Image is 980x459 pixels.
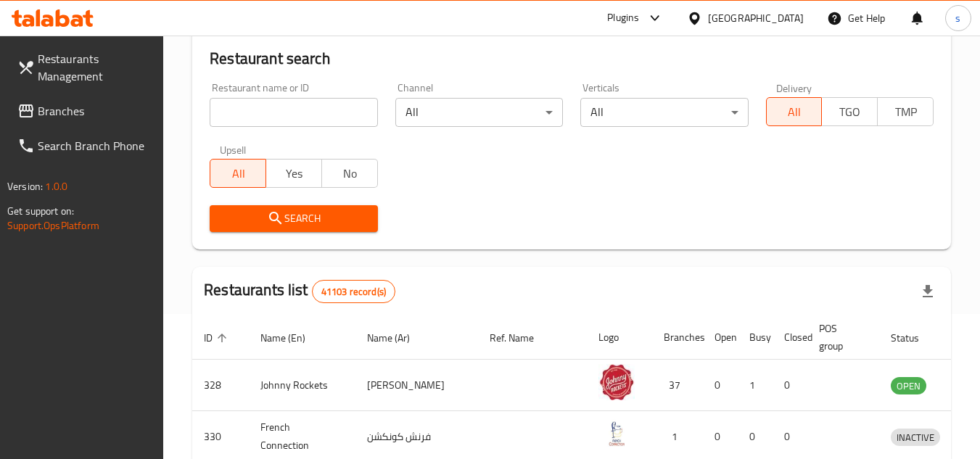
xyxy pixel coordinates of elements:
[38,102,152,120] span: Branches
[821,97,878,126] button: TGO
[708,10,804,26] div: [GEOGRAPHIC_DATA]
[6,128,164,163] a: Search Branch Phone
[45,177,67,196] span: 1.0.0
[7,216,99,235] a: Support.OpsPlatform
[328,163,372,184] span: No
[884,102,928,123] span: TMP
[192,360,249,411] td: 328
[773,315,807,360] th: Closed
[738,360,773,411] td: 1
[891,329,938,347] span: Status
[221,210,366,228] span: Search
[210,98,377,127] input: Search for restaurant name or ID..
[598,364,635,400] img: Johnny Rockets
[891,429,940,446] div: INACTIVE
[367,329,429,347] span: Name (Ar)
[272,163,316,184] span: Yes
[891,378,926,394] span: OPEN
[38,50,152,85] span: Restaurants Management
[216,163,260,184] span: All
[828,102,872,123] span: TGO
[38,137,152,154] span: Search Branch Phone
[587,315,652,360] th: Logo
[766,97,823,126] button: All
[210,205,377,232] button: Search
[891,429,940,446] span: INACTIVE
[910,274,945,309] div: Export file
[312,280,395,303] div: Total records count
[6,94,164,128] a: Branches
[598,415,635,452] img: French Connection
[210,159,266,188] button: All
[249,360,355,411] td: Johnny Rockets
[580,98,748,127] div: All
[773,360,807,411] td: 0
[703,360,738,411] td: 0
[7,177,43,196] span: Version:
[6,41,164,94] a: Restaurants Management
[819,320,862,355] span: POS group
[204,329,231,347] span: ID
[703,315,738,360] th: Open
[313,285,395,299] span: 41103 record(s)
[877,97,934,126] button: TMP
[652,360,703,411] td: 37
[776,83,812,93] label: Delivery
[395,98,563,127] div: All
[738,315,773,360] th: Busy
[955,10,960,26] span: s
[652,315,703,360] th: Branches
[321,159,378,188] button: No
[7,202,74,220] span: Get support on:
[891,377,926,394] div: OPEN
[607,9,639,27] div: Plugins
[260,329,324,347] span: Name (En)
[220,144,247,154] label: Upsell
[355,360,478,411] td: [PERSON_NAME]
[210,48,934,70] h2: Restaurant search
[490,329,553,347] span: Ref. Name
[773,102,817,123] span: All
[204,279,395,303] h2: Restaurants list
[265,159,322,188] button: Yes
